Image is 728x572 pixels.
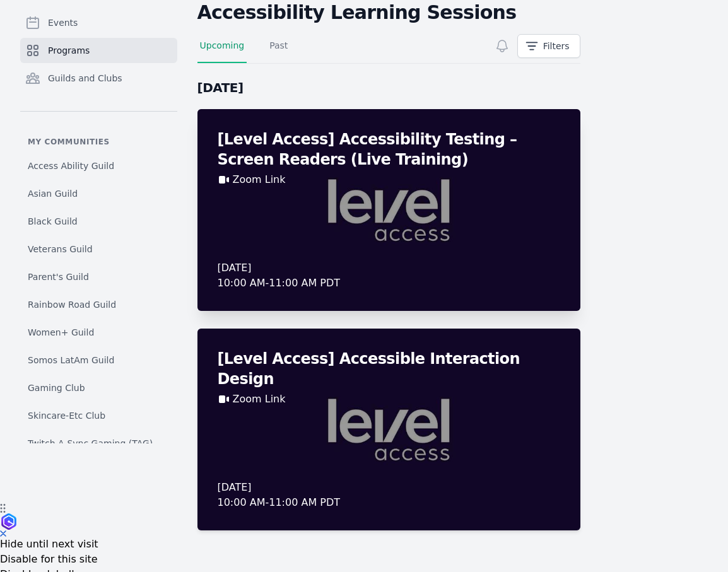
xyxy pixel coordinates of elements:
[218,129,560,170] h2: [Level Access] Accessibility Testing – Screen Readers (Live Training)
[28,298,116,311] span: Rainbow Road Guild
[20,137,177,147] p: My communities
[197,329,580,530] a: [Level Access] Accessible Interaction DesignZoom Link[DATE]10:00 AM-11:00 AM PDT
[20,432,177,455] a: Twitch A-Sync Gaming (TAG) Club
[20,293,177,316] a: Rainbow Road Guild
[20,404,177,427] a: Skincare-Etc Club
[28,382,85,394] span: Gaming Club
[28,326,94,339] span: Women+ Guild
[48,44,90,57] span: Programs
[197,39,247,63] a: Upcoming
[218,480,341,510] div: [DATE] 10:00 AM - 11:00 AM PDT
[20,210,177,233] a: Black Guild
[28,271,89,283] span: Parent's Guild
[48,72,122,85] span: Guilds and Clubs
[28,409,105,422] span: Skincare-Etc Club
[197,1,580,24] h2: Accessibility Learning Sessions
[20,349,177,371] a: Somos LatAm Guild
[267,39,290,63] a: Past
[20,376,177,399] a: Gaming Club
[233,172,286,187] a: Zoom Link
[20,38,177,63] a: Programs
[197,109,580,311] a: [Level Access] Accessibility Testing – Screen Readers (Live Training)Zoom Link[DATE]10:00 AM-11:0...
[28,243,93,255] span: Veterans Guild
[233,392,286,407] a: Zoom Link
[20,10,177,35] a: Events
[28,187,78,200] span: Asian Guild
[20,182,177,205] a: Asian Guild
[48,16,78,29] span: Events
[20,10,177,443] nav: Sidebar
[218,349,560,389] h2: [Level Access] Accessible Interaction Design
[28,215,78,228] span: Black Guild
[28,437,170,450] span: Twitch A-Sync Gaming (TAG) Club
[492,36,512,56] button: Subscribe
[28,354,114,366] span: Somos LatAm Guild
[20,155,177,177] a: Access Ability Guild
[20,238,177,260] a: Veterans Guild
[197,79,580,96] h2: [DATE]
[28,160,114,172] span: Access Ability Guild
[218,260,341,291] div: [DATE] 10:00 AM - 11:00 AM PDT
[20,66,177,91] a: Guilds and Clubs
[20,321,177,344] a: Women+ Guild
[20,266,177,288] a: Parent's Guild
[517,34,580,58] button: Filters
